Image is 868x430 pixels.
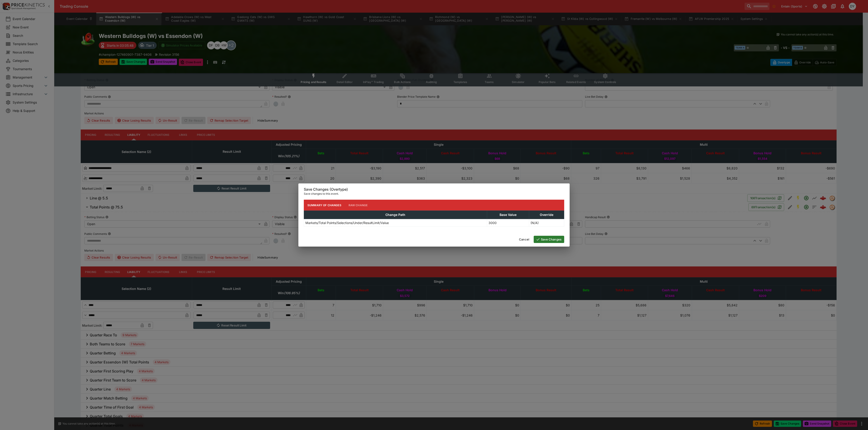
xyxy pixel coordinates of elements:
p: Save changes to this event. [304,192,564,196]
button: Raw Change [345,200,371,210]
button: Save Changes [534,236,564,243]
th: Override [529,211,564,219]
button: Summary of Changes [304,200,345,210]
h6: Save Changes (Overtype) [304,187,564,192]
p: Markets/Total Points/Selections/Under/ResultLimit/Value [305,220,389,225]
td: (N/A) [529,219,564,227]
button: Cancel [516,236,532,243]
th: Base Value [487,211,529,219]
td: 3000 [487,219,529,227]
th: Change Path [304,211,487,219]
